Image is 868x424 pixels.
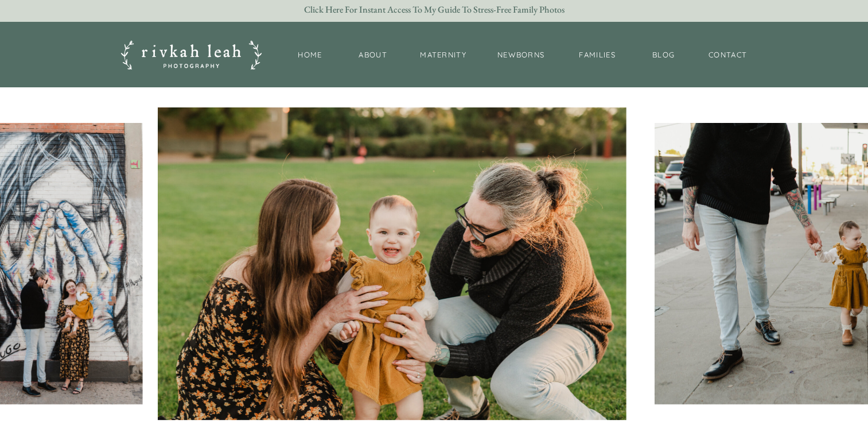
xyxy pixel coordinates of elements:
a: maternity [418,49,469,61]
a: newborns [496,49,546,61]
p: LAID BACK • MEANINGFUL • AUTHENTIC [296,54,573,65]
a: Contact [705,49,751,61]
a: About [356,49,391,61]
a: Home [292,49,329,61]
a: families [573,49,622,61]
h1: Scottsdale Family Photographer [290,23,578,51]
a: BLOG [649,49,678,61]
a: Click Here for Instant Access to my Guide to Stress-Free Family Photos [293,5,577,16]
